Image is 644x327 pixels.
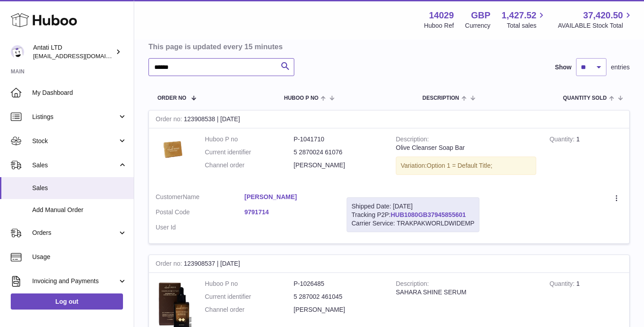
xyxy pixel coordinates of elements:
[156,260,184,269] strong: Order no
[396,136,429,145] strong: Description
[352,202,475,211] div: Shipped Date: [DATE]
[284,95,318,101] span: Huboo P no
[427,162,492,169] span: Option 1 = Default Title;
[294,135,383,144] dd: P-1041710
[205,135,294,144] dt: Huboo P no
[347,197,479,233] div: Tracking P2P:
[11,45,24,59] img: toufic@antatiskin.com
[611,63,630,72] span: entries
[390,211,466,218] a: HUB1080GB37945855601
[294,306,383,314] dd: [PERSON_NAME]
[149,255,629,273] div: 123908537 | [DATE]
[294,148,383,157] dd: 5 2870024 61076
[33,52,131,59] span: [EMAIL_ADDRESS][DOMAIN_NAME]
[294,161,383,170] dd: [PERSON_NAME]
[558,9,633,30] a: 37,420.50 AVAILABLE Stock Total
[32,113,118,121] span: Listings
[294,280,383,288] dd: P-1026485
[583,9,623,21] span: 37,420.50
[32,184,127,192] span: Sales
[465,21,491,30] div: Currency
[543,128,629,186] td: 1
[396,280,429,289] strong: Description
[32,137,118,145] span: Stock
[396,144,536,152] div: Olive Cleanser Soap Bar
[429,9,454,21] strong: 14029
[148,42,627,51] h3: This page is updated every 15 minutes
[550,280,576,289] strong: Quantity
[205,280,294,288] dt: Huboo P no
[32,253,127,261] span: Usage
[424,21,454,30] div: Huboo Ref
[32,161,118,170] span: Sales
[156,193,183,200] span: Customer
[396,288,536,297] div: SAHARA SHINE SERUM
[555,63,572,72] label: Show
[156,208,245,219] dt: Postal Code
[245,208,334,217] a: 9791714
[205,161,294,170] dt: Channel order
[502,9,547,30] a: 1,427.52 Total sales
[157,95,186,101] span: Order No
[558,21,633,30] span: AVAILABLE Stock Total
[33,43,114,60] div: Antati LTD
[507,21,547,30] span: Total sales
[352,219,475,228] div: Carrier Service: TRAKPAKWORLDWIDEMP
[422,95,459,101] span: Description
[32,229,118,237] span: Orders
[32,206,127,214] span: Add Manual Order
[245,193,334,201] a: [PERSON_NAME]
[471,9,490,21] strong: GBP
[396,157,536,175] div: Variation:
[205,148,294,157] dt: Current identifier
[156,115,184,125] strong: Order no
[205,293,294,301] dt: Current identifier
[149,110,629,128] div: 123908538 | [DATE]
[32,89,127,97] span: My Dashboard
[11,293,123,310] a: Log out
[550,136,576,145] strong: Quantity
[156,223,245,232] dt: User Id
[563,95,607,101] span: Quantity Sold
[294,293,383,301] dd: 5 287002 461045
[205,306,294,314] dt: Channel order
[156,193,245,204] dt: Name
[502,9,537,21] span: 1,427.52
[32,277,118,285] span: Invoicing and Payments
[156,135,191,165] img: barsoap.png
